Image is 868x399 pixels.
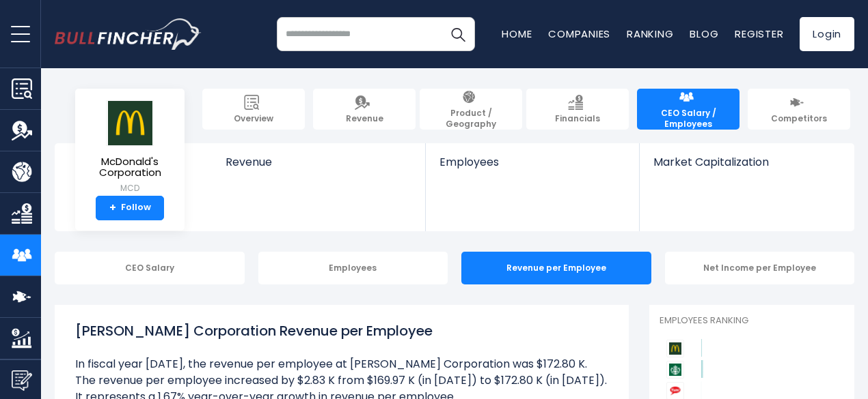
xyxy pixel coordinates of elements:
a: Employees [426,143,638,192]
a: Ranking [627,27,673,41]
span: Employees [439,156,625,168]
small: MCD [86,182,174,194]
div: Employees [258,252,448,284]
span: CEO Salary / Employees [644,108,733,129]
a: Financials [526,89,629,130]
a: Home [502,27,532,41]
a: Login [800,17,854,51]
a: Blog [690,27,718,41]
span: Revenue [226,156,412,168]
div: CEO Salary [55,252,245,284]
a: Companies [548,27,610,41]
span: Financials [555,113,600,124]
a: McDonald's Corporation MCD [85,100,174,196]
strong: + [109,202,116,214]
a: Revenue [313,89,416,130]
a: Market Capitalization [640,143,853,192]
a: Register [735,27,783,41]
span: Overview [234,113,273,124]
div: Revenue per Employee [461,252,651,284]
a: Revenue [212,143,426,192]
p: Employees Ranking [660,315,844,327]
a: +Follow [96,196,164,220]
span: Product / Geography [426,108,515,129]
img: bullfincher logo [55,18,202,50]
a: Competitors [748,89,850,130]
a: Overview [202,89,305,130]
img: Starbucks Corporation competitors logo [666,361,684,379]
span: Revenue [346,113,383,124]
div: Net Income per Employee [665,252,855,284]
span: Competitors [771,113,827,124]
a: Go to homepage [55,18,202,50]
a: Product / Geography [420,89,522,130]
button: Search [441,17,475,51]
span: Market Capitalization [653,156,839,168]
h1: [PERSON_NAME] Corporation Revenue per Employee [75,321,608,341]
span: McDonald's Corporation [86,156,174,179]
a: CEO Salary / Employees [637,89,740,130]
img: McDonald's Corporation competitors logo [666,340,684,357]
